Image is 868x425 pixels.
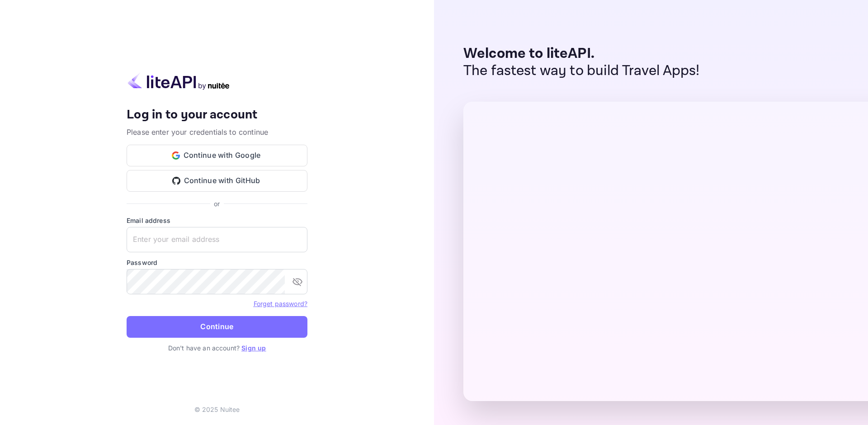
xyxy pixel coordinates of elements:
button: Continue with GitHub [127,170,307,192]
label: Password [127,258,307,267]
a: Sign up [241,344,266,352]
p: or [214,199,220,208]
p: The fastest way to build Travel Apps! [463,62,700,80]
h4: Log in to your account [127,107,307,123]
a: Forget password? [254,300,307,307]
p: © 2025 Nuitee [194,405,240,414]
button: Continue with Google [127,145,307,166]
input: Enter your email address [127,227,307,252]
img: liteapi [127,72,231,90]
button: toggle password visibility [288,273,307,291]
label: Email address [127,216,307,225]
a: Forget password? [254,299,307,308]
p: Don't have an account? [127,343,307,353]
p: Welcome to liteAPI. [463,45,700,62]
p: Please enter your credentials to continue [127,127,307,137]
button: Continue [127,316,307,338]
